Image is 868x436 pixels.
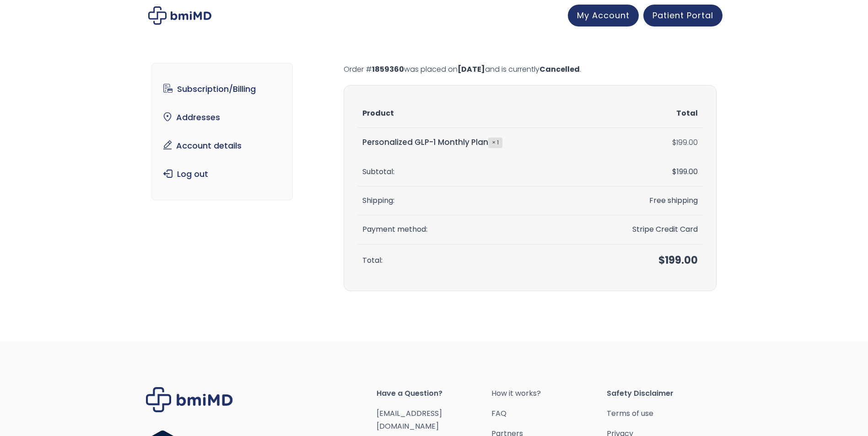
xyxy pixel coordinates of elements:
[588,99,702,128] th: Total
[672,137,698,148] bdi: 199.00
[358,128,588,157] td: Personalized GLP-1 Monthly Plan
[672,166,698,177] span: 199.00
[607,407,722,420] a: Terms of use
[358,215,588,244] th: Payment method:
[458,64,485,74] mark: [DATE]
[491,407,607,420] a: FAQ
[151,63,293,200] nav: Account pages
[146,387,233,412] img: Brand Logo
[491,387,607,400] a: How it works?
[377,387,492,400] span: Have a Question?
[607,387,722,400] span: Safety Disclaimer
[344,63,717,76] p: Order # was placed on and is currently .
[577,10,630,21] span: My Account
[358,245,588,277] th: Total:
[159,136,286,155] a: Account details
[159,165,286,184] a: Log out
[358,186,588,215] th: Shipping:
[588,186,702,215] td: Free shipping
[377,408,442,431] a: [EMAIL_ADDRESS][DOMAIN_NAME]
[672,137,676,148] span: $
[358,158,588,186] th: Subtotal:
[588,215,702,244] td: Stripe Credit Card
[159,108,286,127] a: Addresses
[488,138,502,148] strong: × 1
[148,6,211,25] img: My account
[568,5,639,27] a: My Account
[658,253,698,267] span: 199.00
[643,5,722,27] a: Patient Portal
[358,99,588,128] th: Product
[372,64,404,74] mark: 1859360
[672,166,677,177] span: $
[658,253,665,267] span: $
[159,80,286,99] a: Subscription/Billing
[539,64,580,74] mark: Cancelled
[652,10,713,21] span: Patient Portal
